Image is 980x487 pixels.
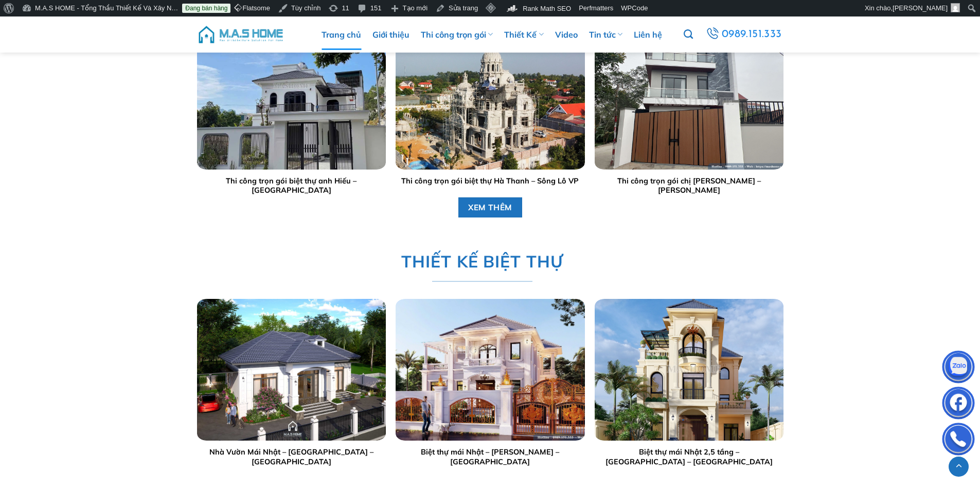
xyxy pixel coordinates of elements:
[396,28,584,170] img: Trang chủ 72
[396,299,584,441] img: Trang chủ 75
[523,5,571,12] span: Rank Math SEO
[197,299,385,441] img: Trang chủ 74
[468,201,512,214] span: XEM THÊM
[634,19,662,50] a: Liên hệ
[372,19,409,50] a: Giới thiệu
[589,19,622,50] a: Tin tức
[684,24,693,45] a: Tìm kiếm
[943,353,974,384] img: Zalo
[893,4,948,12] span: [PERSON_NAME]
[555,19,578,50] a: Video
[704,25,783,44] a: 0989.151.333
[197,28,385,170] img: Trang chủ 71
[197,176,385,195] a: Thi công trọn gói biệt thự anh Hiếu – [GEOGRAPHIC_DATA]
[722,26,782,43] span: 0989.151.333
[504,19,543,50] a: Thiết Kế
[595,299,783,441] img: Trang chủ 76
[202,447,380,466] a: Nhà Vườn Mái Nhật – [GEOGRAPHIC_DATA] – [GEOGRAPHIC_DATA]
[197,19,284,50] img: M.A.S HOME – Tổng Thầu Thiết Kế Và Xây Nhà Trọn Gói
[458,197,522,217] a: XEM THÊM
[595,28,783,170] img: Trang chủ 73
[600,447,778,466] a: Biệt thự mái Nhật 2,5 tầng – [GEOGRAPHIC_DATA] – [GEOGRAPHIC_DATA]
[595,176,783,195] a: Thi công trọn gói chị [PERSON_NAME] – [PERSON_NAME]
[401,176,579,186] a: Thi công trọn gói biệt thự Hà Thanh – Sông Lô VP
[401,447,579,466] a: Biệt thự mái Nhật – [PERSON_NAME] – [GEOGRAPHIC_DATA]
[943,425,974,456] img: Phone
[421,19,493,50] a: Thi công trọn gói
[401,248,563,275] span: THIẾT KẾ BIỆT THỰ
[322,19,361,50] a: Trang chủ
[182,4,230,13] a: Đang bán hàng
[943,389,974,420] img: Facebook
[949,457,969,477] a: Lên đầu trang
